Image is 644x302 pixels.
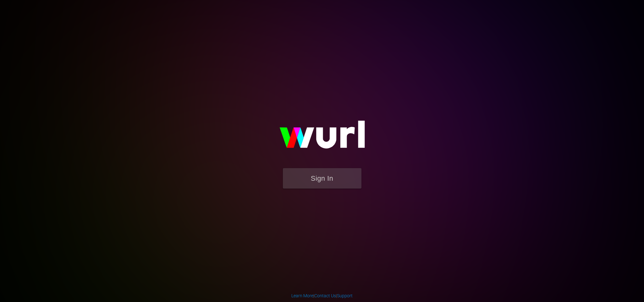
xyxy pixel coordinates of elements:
a: Learn More [291,293,313,298]
a: Support [337,293,353,298]
button: Sign In [283,168,361,189]
img: wurl-logo-on-black-223613ac3d8ba8fe6dc639794a292ebdb59501304c7dfd60c99c58986ef67473.svg [259,107,385,168]
div: | | [291,293,353,299]
a: Contact Us [314,293,336,298]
